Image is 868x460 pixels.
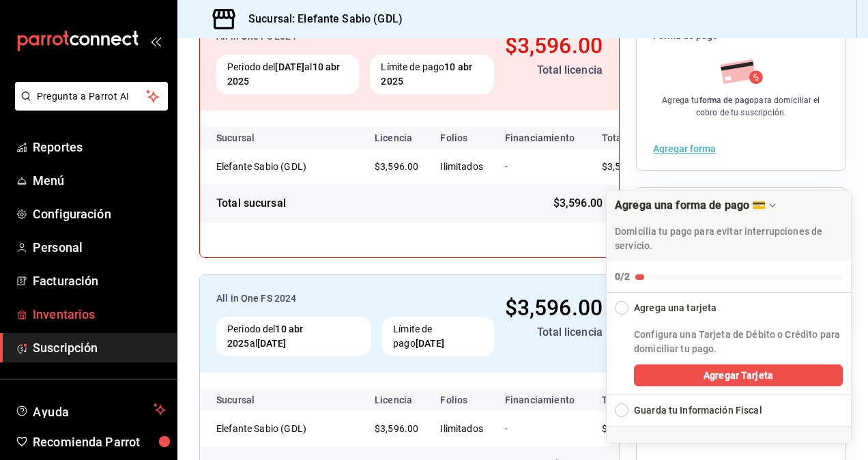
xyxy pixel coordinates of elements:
[429,149,494,184] td: Ilimitados
[699,96,755,105] strong: forma de pago
[416,338,445,349] strong: [DATE]
[364,127,429,149] th: Licencia
[216,132,291,143] div: Sucursal
[607,395,851,426] button: Expand Checklist
[634,364,843,386] button: Agregar Tarjeta
[150,35,161,46] button: open_drawer_menu
[375,423,418,434] span: $3,596.00
[505,295,603,321] span: $3,596.00
[216,317,371,356] div: Periodo del al
[607,190,851,292] button: Collapse Checklist
[704,369,773,383] span: Agregar Tarjeta
[494,389,585,411] th: Financiamiento
[615,199,766,212] div: Agrega una forma de pago 💳
[33,272,166,290] span: Facturación
[364,389,429,411] th: Licencia
[585,127,667,149] th: Total
[216,160,353,173] div: Elefante Sabio (GDL)
[216,394,291,405] div: Sucursal
[15,82,168,111] button: Pregunta a Parrot AI
[216,55,359,94] div: Periodo del al
[505,62,603,78] div: Total licencia
[33,339,166,357] span: Suscripción
[375,161,418,172] span: $3,596.00
[653,144,716,154] button: Agregar forma
[585,389,667,411] th: Total
[602,161,646,172] span: $3,596.00
[382,317,494,356] div: Límite de pago
[10,99,168,113] a: Pregunta a Parrot AI
[33,433,166,451] span: Recomienda Parrot
[257,338,287,349] strong: [DATE]
[33,171,166,190] span: Menú
[505,324,603,341] div: Total licencia
[37,89,147,104] span: Pregunta a Parrot AI
[429,389,494,411] th: Folios
[33,238,166,257] span: Personal
[429,127,494,149] th: Folios
[275,61,304,72] strong: [DATE]
[607,293,851,315] button: Collapse Checklist
[216,195,286,212] div: Total sucursal
[33,138,166,156] span: Reportes
[494,127,585,149] th: Financiamiento
[429,411,494,446] td: Ilimitados
[33,401,148,418] span: Ayuda
[216,422,353,435] div: Elefante Sabio (GDL)
[505,33,603,59] span: $3,596.00
[33,205,166,223] span: Configuración
[653,94,829,119] div: Agrega tu para domiciliar el cobro de tu suscripción.
[216,291,494,306] div: All in One FS 2024
[615,270,630,284] div: 0/2
[494,411,585,446] td: -
[634,328,843,356] p: Configura una Tarjeta de Débito o Crédito para domiciliar tu pago.
[634,403,762,418] div: Guarda tu Información Fiscal
[634,301,717,315] div: Agrega una tarjeta
[606,190,852,444] div: Agrega una forma de pago 💳
[33,305,166,324] span: Inventarios
[607,190,851,261] div: Drag to move checklist
[615,225,843,253] p: Domicilia tu pago para evitar interrupciones de servicio.
[602,423,646,434] span: $3,596.00
[237,11,403,27] h3: Sucursal: Elefante Sabio (GDL)
[553,195,603,212] span: $3,596.00
[494,149,585,184] td: -
[370,55,493,94] div: Límite de pago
